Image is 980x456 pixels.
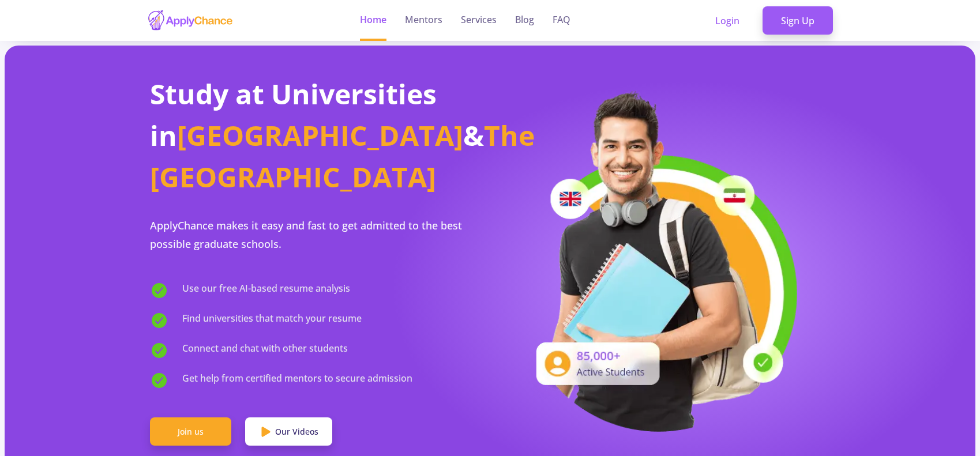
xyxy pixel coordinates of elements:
a: Join us [150,417,231,446]
a: Sign Up [763,6,833,35]
span: Study at Universities in [150,75,437,154]
img: applicant [519,88,801,432]
span: Use our free AI-based resume analysis [182,281,350,300]
span: Get help from certified mentors to secure admission [182,371,412,390]
span: Find universities that match your resume [182,311,362,330]
span: ApplyChance makes it easy and fast to get admitted to the best possible graduate schools. [150,218,462,251]
span: & [463,116,484,154]
a: Login [697,6,758,35]
span: Connect and chat with other students [182,341,348,360]
a: Our Videos [245,417,332,446]
span: Our Videos [275,425,318,438]
img: applychance logo [147,9,234,32]
span: [GEOGRAPHIC_DATA] [177,116,463,154]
